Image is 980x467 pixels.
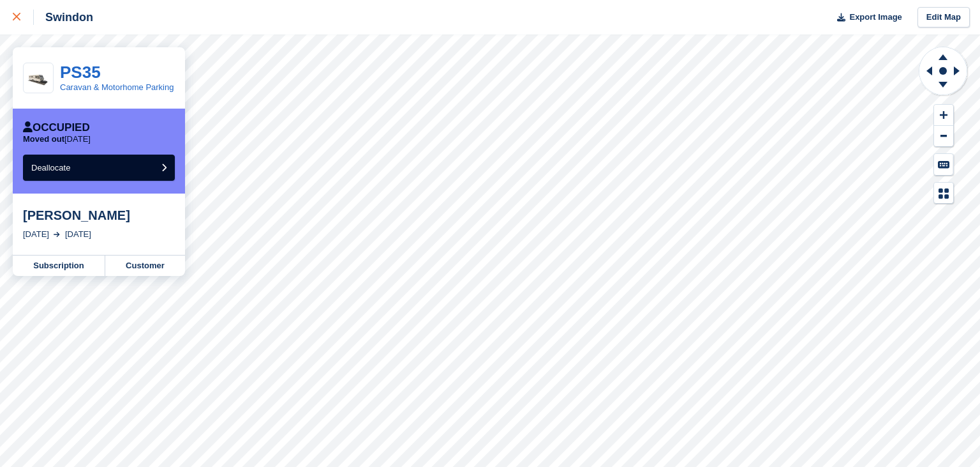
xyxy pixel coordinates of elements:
button: Deallocate [23,155,175,181]
button: Zoom In [934,105,953,126]
img: arrow-right-light-icn-cde0832a797a2874e46488d9cf13f60e5c3a73dbe684e267c42b8395dfbc2abf.svg [54,232,60,237]
p: [DATE] [23,134,91,144]
div: [PERSON_NAME] [23,208,175,223]
a: Subscription [13,256,105,276]
a: Caravan & Motorhome Parking [60,82,174,92]
span: Moved out [23,134,64,144]
span: Export Image [849,11,902,24]
button: Map Legend [934,183,953,204]
button: Zoom Out [934,126,953,147]
a: PS35 [60,63,101,82]
button: Keyboard Shortcuts [934,154,953,175]
a: Edit Map [917,7,970,28]
div: Swindon [34,10,93,25]
span: Deallocate [31,163,70,172]
div: [DATE] [65,228,91,241]
div: Occupied [23,121,90,134]
button: Export Image [829,7,902,28]
a: Customer [105,256,185,276]
div: [DATE] [23,228,49,241]
img: Caravan%20-%20R(1).jpg [24,70,53,86]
